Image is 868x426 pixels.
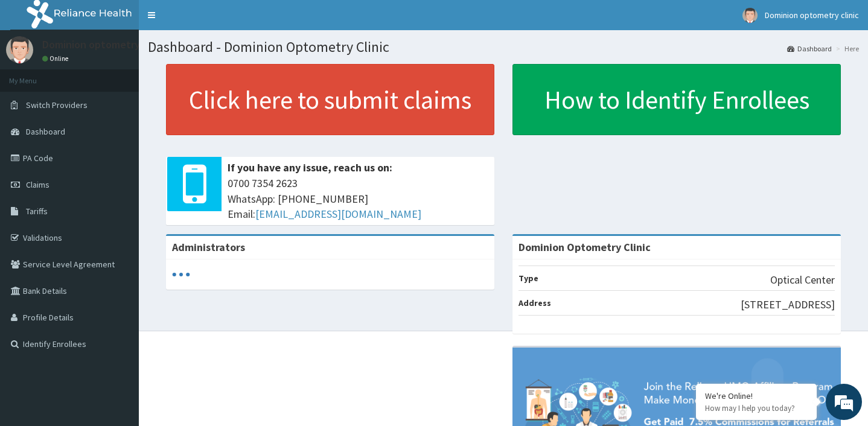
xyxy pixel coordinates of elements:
p: Optical Center [770,272,835,288]
span: Dashboard [26,126,65,137]
a: [EMAIL_ADDRESS][DOMAIN_NAME] [255,207,421,221]
h1: Dashboard - Dominion Optometry Clinic [148,39,859,55]
b: Administrators [172,240,245,254]
span: Switch Providers [26,100,88,110]
p: How may I help you today? [705,403,808,413]
span: Tariffs [26,206,48,217]
a: Dashboard [787,43,832,54]
span: 0700 7354 2623 WhatsApp: [PHONE_NUMBER] Email: [228,176,488,222]
b: Address [519,297,551,308]
p: [STREET_ADDRESS] [741,297,835,313]
span: Claims [26,179,49,190]
img: User Image [742,8,758,23]
a: Click here to submit claims [166,64,494,135]
img: User Image [6,36,33,63]
p: Dominion optometry clinic [42,39,167,50]
a: How to Identify Enrollees [512,64,841,135]
a: Online [42,54,71,63]
b: Type [519,273,538,284]
div: We're Online! [705,390,808,401]
b: If you have any issue, reach us on: [228,161,392,174]
li: Here [833,43,859,54]
svg: audio-loading [172,265,190,284]
strong: Dominion Optometry Clinic [519,240,651,254]
span: Dominion optometry clinic [765,10,859,21]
